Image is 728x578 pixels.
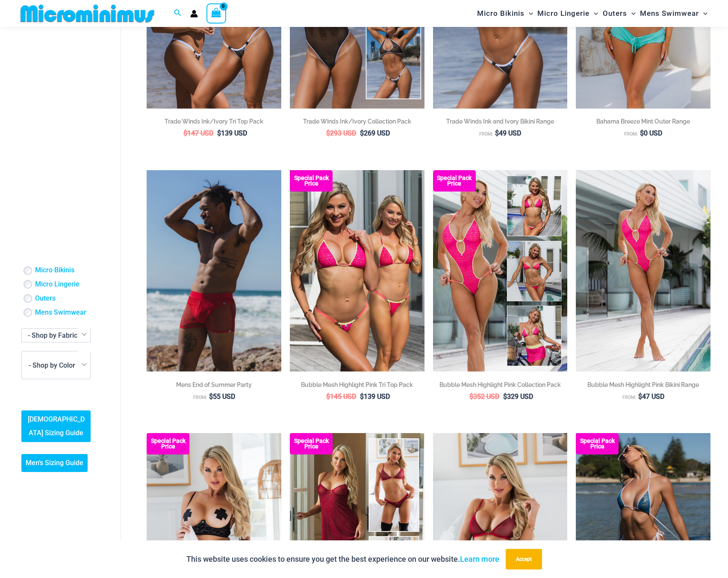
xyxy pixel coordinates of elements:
a: Bubble Mesh Highlight Pink Tri Top Pack [290,380,424,392]
bdi: 352 USD [469,392,499,401]
span: From: [624,131,638,137]
a: Mens End of Summer Party [147,380,281,392]
h2: Bahama Breeze Mint Outer Range [576,117,710,126]
span: $ [638,392,642,401]
span: Menu Toggle [525,3,533,24]
b: Special Pack Price [147,438,189,449]
a: OutersMenu ToggleMenu Toggle [601,3,638,24]
h2: Bubble Mesh Highlight Pink Bikini Range [576,380,710,389]
bdi: 329 USD [503,392,533,401]
a: Trade Winds Ink and Ivory Bikini Range [433,117,568,129]
span: Menu Toggle [699,3,707,24]
button: Accept [506,549,542,569]
b: Special Pack Price [576,438,619,449]
span: From: [622,395,636,400]
p: This website uses cookies to ensure you get the best experience on our website. [186,553,499,566]
bdi: 139 USD [217,129,247,137]
b: Special Pack Price [290,175,333,186]
img: Collection Pack F [433,170,568,372]
span: - Shop by Fabric [28,331,77,339]
a: Account icon link [190,10,198,18]
bdi: 49 USD [495,129,521,137]
bdi: 47 USD [638,392,664,401]
a: Men’s Sizing Guide [21,454,88,472]
span: $ [326,392,330,401]
a: Mens SwimwearMenu ToggleMenu Toggle [638,3,710,24]
a: Micro Lingerie [35,280,80,289]
a: Aruba Red 008 Zip Trunk 02v2Aruba Red 008 Zip Trunk 03Aruba Red 008 Zip Trunk 03 [147,170,281,372]
h2: Mens End of Summer Party [147,380,281,389]
span: $ [209,392,213,401]
h2: Trade Winds Ink/Ivory Collection Pack [290,117,424,126]
a: Micro LingerieMenu ToggleMenu Toggle [535,3,600,24]
span: $ [469,392,473,401]
iframe: TrustedSite Certified [21,30,98,201]
span: From: [479,131,493,137]
span: $ [360,392,364,401]
a: Tri Top Pack F Tri Top Pack BTri Top Pack B [290,170,424,372]
span: Outers [603,3,627,24]
b: Special Pack Price [290,438,333,449]
h2: Bubble Mesh Highlight Pink Collection Pack [433,380,568,389]
bdi: 55 USD [209,392,235,401]
span: $ [640,129,644,137]
a: Micro BikinisMenu ToggleMenu Toggle [475,3,535,24]
img: Aruba Red 008 Zip Trunk 02v2 [147,170,281,372]
img: MM SHOP LOGO FLAT [17,4,158,23]
h2: Trade Winds Ink/Ivory Tri Top Pack [147,117,281,126]
a: Bubble Mesh Highlight Pink Bikini Range [576,380,710,392]
bdi: 293 USD [326,129,356,137]
b: Special Pack Price [433,175,476,186]
span: Menu Toggle [589,3,598,24]
a: Outers [35,294,56,303]
bdi: 145 USD [326,392,356,401]
span: - Shop by Color [29,361,75,369]
span: $ [217,129,221,137]
a: [DEMOGRAPHIC_DATA] Sizing Guide [21,410,91,442]
img: Bubble Mesh Highlight Pink 819 One Piece 01 [576,170,710,372]
a: Collection Pack F Collection Pack BCollection Pack B [433,170,568,372]
span: - Shop by Fabric [21,328,91,342]
bdi: 269 USD [360,129,390,137]
span: - Shop by Fabric [22,328,90,342]
a: Trade Winds Ink/Ivory Collection Pack [290,117,424,129]
a: Search icon link [174,8,182,19]
a: Learn more [460,554,499,563]
a: Bubble Mesh Highlight Pink Collection Pack [433,380,568,392]
span: $ [503,392,507,401]
a: Mens Swimwear [35,308,86,317]
a: Bahama Breeze Mint Outer Range [576,117,710,129]
h2: Bubble Mesh Highlight Pink Tri Top Pack [290,380,424,389]
span: - Shop by Color [21,351,91,379]
span: Menu Toggle [627,3,636,24]
span: Micro Bikinis [477,3,525,24]
bdi: 147 USD [183,129,213,137]
span: $ [183,129,187,137]
span: Mens Swimwear [640,3,699,24]
bdi: 0 USD [640,129,662,137]
a: Bubble Mesh Highlight Pink 819 One Piece 01Bubble Mesh Highlight Pink 819 One Piece 03Bubble Mesh... [576,170,710,372]
a: View Shopping Cart, empty [206,3,226,23]
bdi: 139 USD [360,392,390,401]
span: Micro Lingerie [537,3,589,24]
span: - Shop by Color [22,351,90,379]
span: $ [495,129,499,137]
span: $ [360,129,364,137]
span: From: [193,395,207,400]
h2: Trade Winds Ink and Ivory Bikini Range [433,117,568,126]
img: Tri Top Pack F [290,170,424,372]
nav: Site Navigation [474,1,711,26]
a: Micro Bikinis [35,266,74,275]
a: Trade Winds Ink/Ivory Tri Top Pack [147,117,281,129]
span: $ [326,129,330,137]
